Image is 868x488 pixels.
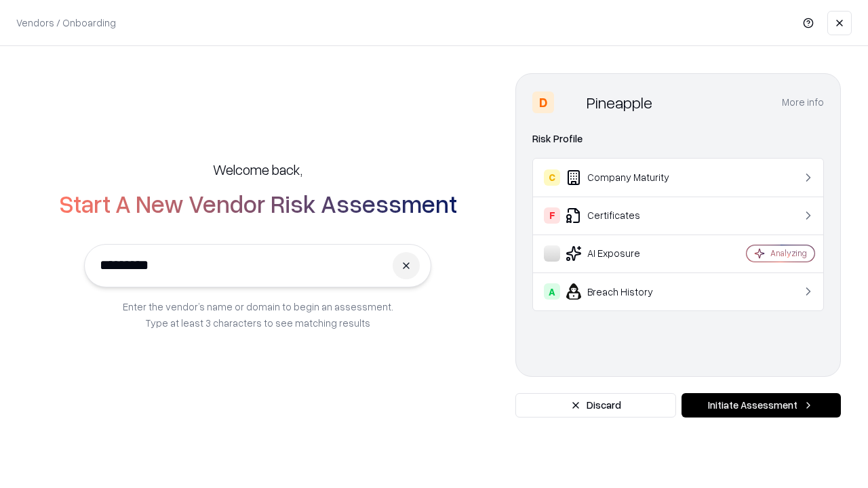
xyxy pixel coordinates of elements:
[544,245,706,262] div: AI Exposure
[770,247,807,259] div: Analyzing
[544,169,560,186] div: C
[682,393,841,418] button: Initiate Assessment
[559,91,581,113] img: Pineapple
[782,90,824,115] button: More info
[544,283,560,300] div: A
[16,16,116,30] p: Vendors / Onboarding
[544,207,560,224] div: F
[532,131,824,147] div: Risk Profile
[544,169,706,186] div: Company Maturity
[59,190,457,217] h2: Start A New Vendor Risk Assessment
[123,298,393,331] p: Enter the vendor’s name or domain to begin an assessment. Type at least 3 characters to see match...
[515,393,676,418] button: Discard
[587,91,652,113] div: Pineapple
[532,91,554,113] div: D
[544,283,706,300] div: Breach History
[544,207,706,224] div: Certificates
[213,160,302,179] h5: Welcome back,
